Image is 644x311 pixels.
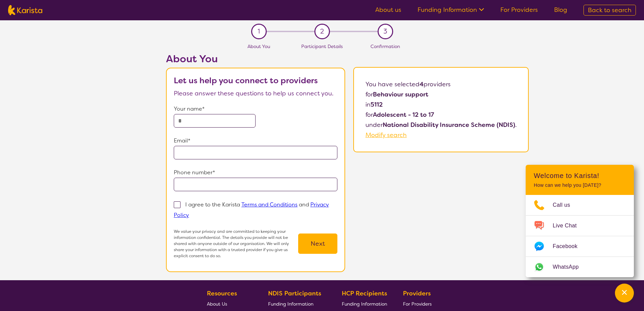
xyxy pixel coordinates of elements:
p: You have selected providers [365,79,517,89]
p: Your name* [174,104,337,114]
p: How can we help you [DATE]? [534,182,626,188]
span: Funding Information [268,301,313,307]
h2: Welcome to Karista! [534,172,626,180]
span: For Providers [403,301,432,307]
p: for [365,110,517,120]
b: Providers [403,289,431,297]
p: I agree to the Karista and [174,201,329,219]
span: Funding Information [342,301,387,307]
div: Channel Menu [526,165,634,277]
span: Back to search [588,6,631,14]
b: Adolescent - 12 to 17 [373,111,434,119]
img: Karista logo [8,5,42,15]
p: Email* [174,136,337,146]
b: 5112 [371,101,383,109]
p: in [365,99,517,110]
a: Web link opens in a new tab. [526,257,634,277]
b: HCP Recipients [342,289,387,297]
ul: Choose channel [526,195,634,277]
span: 1 [258,26,260,37]
p: under . [365,120,517,130]
a: About Us [207,298,252,309]
a: About us [375,6,401,14]
p: Please answer these questions to help us connect you. [174,88,337,98]
b: Let us help you connect to providers [174,75,318,86]
span: About Us [207,301,227,307]
b: Behaviour support [373,90,428,98]
a: Back to search [583,5,636,16]
button: Channel Menu [615,284,634,303]
a: Funding Information [418,6,484,14]
a: For Providers [403,298,434,309]
p: Phone number* [174,168,337,178]
span: 3 [383,26,387,37]
a: For Providers [500,6,538,14]
span: Call us [553,200,578,210]
span: Confirmation [371,43,400,49]
span: Participant Details [301,43,343,49]
span: About You [247,43,270,49]
b: NDIS Participants [268,289,321,297]
a: Funding Information [268,298,326,309]
p: We value your privacy and are committed to keeping your information confidential. The details you... [174,228,298,259]
span: Facebook [553,241,586,251]
span: Live Chat [553,221,585,231]
a: Blog [554,6,567,14]
p: for [365,89,517,99]
span: WhatsApp [553,262,587,272]
a: Terms and Conditions [241,201,297,208]
b: National Disability Insurance Scheme (NDIS) [383,121,515,129]
span: 2 [320,26,324,37]
b: 4 [420,80,424,88]
b: Resources [207,289,237,297]
button: Next [298,234,337,254]
h2: About You [166,53,345,65]
a: Funding Information [342,298,387,309]
a: Modify search [365,131,407,139]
